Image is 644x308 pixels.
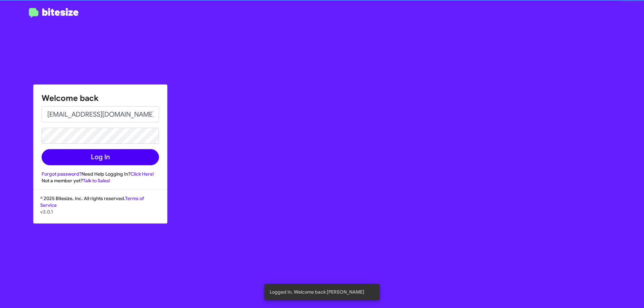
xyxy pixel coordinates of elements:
[42,106,159,122] input: Email address
[34,195,167,223] div: © 2025 Bitesize, Inc. All rights reserved.
[42,93,159,104] h1: Welcome back
[270,289,364,295] span: Logged In. Welcome back [PERSON_NAME]
[40,208,160,215] p: v3.0.1
[130,171,154,177] a: Click Here!
[42,171,159,177] div: Need Help Logging In?
[83,178,110,184] a: Talk to Sales!
[42,177,159,184] div: Not a member yet?
[42,171,82,177] a: Forgot password?
[42,149,159,165] button: Log In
